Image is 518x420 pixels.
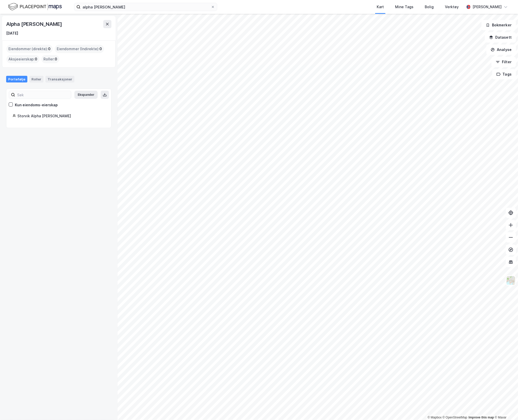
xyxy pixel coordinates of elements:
div: Transaksjoner [45,76,74,82]
button: Datasett [485,32,516,43]
span: 0 [48,46,51,52]
div: Roller [29,76,43,82]
div: Kontrollprogram for chat [492,395,518,420]
div: Portefølje [6,76,27,82]
div: Eiendommer (direkte) : [6,45,53,53]
button: Analyse [486,45,516,55]
button: Filter [491,57,516,67]
button: Ekspander [74,91,98,99]
button: Bokmerker [481,20,516,30]
div: Verktøy [445,4,459,10]
input: Søk [15,91,71,99]
div: Bolig [425,4,434,10]
img: logo.f888ab2527a4732fd821a326f86c7f29.svg [8,2,62,11]
img: Z [506,276,516,285]
div: Eiendommer (Indirekte) : [55,45,104,53]
div: [DATE] [6,30,18,36]
div: Storvik Alpha [PERSON_NAME] [17,113,105,119]
div: Alpha [PERSON_NAME] [6,20,63,28]
a: Mapbox [428,416,442,419]
div: Roller : [41,55,59,63]
span: 0 [99,46,102,52]
span: 0 [55,56,57,62]
div: Mine Tags [395,4,413,10]
input: Søk på adresse, matrikkel, gårdeiere, leietakere eller personer [80,3,211,11]
div: Aksjeeierskap : [6,55,39,63]
div: [PERSON_NAME] [473,4,502,10]
a: OpenStreetMap [443,416,467,419]
span: 0 [35,56,37,62]
button: Tags [492,69,516,79]
div: Kart [377,4,384,10]
div: Kun eiendoms-eierskap [15,102,58,108]
a: Improve this map [469,416,494,419]
iframe: Chat Widget [492,395,518,420]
